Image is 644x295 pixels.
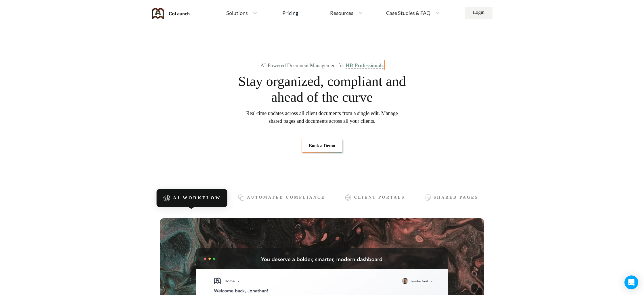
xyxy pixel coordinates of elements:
[434,195,478,200] span: Shared Pages
[624,275,638,289] div: Open Intercom Messenger
[465,7,492,19] a: Login
[238,73,406,105] span: Stay organized, compliant and ahead of the curve
[226,10,248,16] span: Solutions
[238,194,245,201] img: icon
[260,63,384,69] div: AI-Powered Document Management for
[302,139,342,153] a: Book a Demo
[173,196,221,201] span: AI Workflow
[163,194,170,202] img: icon
[282,8,298,18] a: Pricing
[346,63,384,69] span: HR Professionals
[247,195,325,200] span: Automated Compliance
[386,10,430,16] span: Case Studies & FAQ
[246,110,398,125] span: Real-time updates across all client documents from a single edit. Manage shared pages and documen...
[345,194,352,201] img: icon
[152,8,190,19] img: coLaunch
[330,10,353,16] span: Resources
[282,10,298,16] div: Pricing
[425,194,432,201] img: icon
[354,195,405,200] span: Client Portals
